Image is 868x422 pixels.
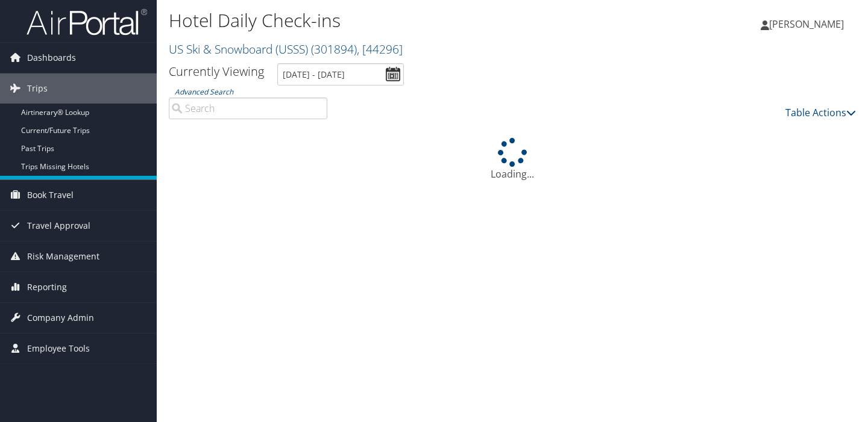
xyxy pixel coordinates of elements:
[277,63,404,85] input: [DATE] - [DATE]
[27,8,147,36] img: airportal-logo.png
[27,241,99,272] span: Risk Management
[27,43,76,73] span: Dashboards
[27,180,74,210] span: Book Travel
[311,41,357,57] span: ( 301894 )
[169,41,403,57] a: US Ski & Snowboard (USSS)
[169,138,856,181] div: Loading...
[769,17,844,31] span: [PERSON_NAME]
[357,41,403,57] span: , [ 44296 ]
[169,8,627,33] h1: Hotel Daily Check-ins
[175,87,233,97] a: Advanced Search
[27,211,90,241] span: Travel Approval
[761,6,856,42] a: [PERSON_NAME]
[27,334,90,364] span: Employee Tools
[27,73,48,104] span: Trips
[27,303,94,333] span: Company Admin
[27,272,67,302] span: Reporting
[169,63,264,79] h3: Currently Viewing
[785,106,856,119] a: Table Actions
[169,98,327,119] input: Advanced Search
